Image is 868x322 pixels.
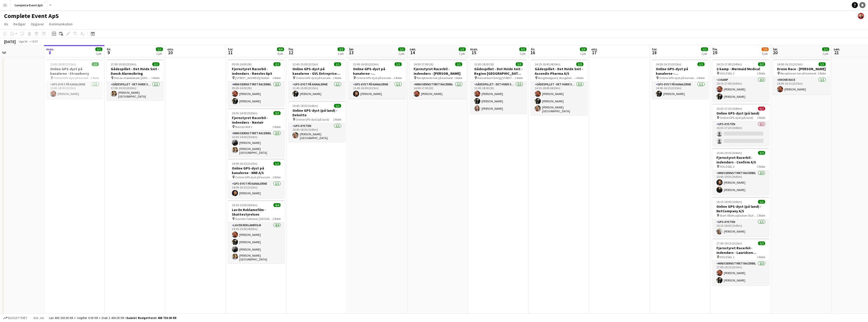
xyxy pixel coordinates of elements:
span: søn. [834,47,840,51]
app-card-role: Mini Fjernstyret Racerbil2/210:30-14:00 (3t30m)[PERSON_NAME][PERSON_NAME][GEOGRAPHIC_DATA] [228,130,285,157]
app-job-card: 14:00-17:00 (3t)1/1Fjernstyret Racerbil - indendørs - [PERSON_NAME] Receptionen her på kontoret1 ... [410,59,466,99]
app-card-role: 2-kamp2/214:15-17:00 (2t45m)[PERSON_NAME][PERSON_NAME] [712,77,769,102]
span: [STREET_ADDRESS] Hallen [235,76,269,80]
span: 1 Rolle [394,76,402,80]
app-job-card: 15:35-17:20 (1t45m)0/2Online GPS-dyst (på land) Online GPS-dyst (på land)1 RolleGPS-dysten0/215:3... [712,104,769,146]
span: 19 [712,50,718,55]
span: 14:15-17:00 (2t45m) [716,62,742,66]
div: 13:00-18:00 (5t)3/3Gådespillet - Det Hvide Snit - Region [GEOGRAPHIC_DATA] - CIMT - Digital Regul... [470,59,527,113]
app-card-role: Gådespillet - Det Hvide Snit3/313:00-18:00 (5t)[PERSON_NAME][PERSON_NAME][PERSON_NAME] [470,82,527,113]
span: 15:45-18:00 (2t15m) [50,62,76,66]
div: 17:00-19:15 (2t15m)2/2Fjernstyret Racerbil - indendørs - Lauridsen Handel & Import HOLDSAL 11 Rol... [712,238,769,285]
span: 3/3 [576,62,583,66]
app-job-card: 14:30-19:00 (4t30m)4/4Lav En Reklamefilm - Skattestyrelsen Scandic Falkoner, [GEOGRAPHIC_DATA]1 R... [228,200,285,263]
div: 1 job [459,52,466,55]
app-job-card: 13:45-16:00 (2t15m)1/1Online GPS-dyst på kanalerne - [GEOGRAPHIC_DATA] Online GPS-dyst på kanaler... [349,59,406,99]
span: 7/9 [762,47,769,51]
span: 20 [772,50,778,55]
span: Alle job [32,316,45,320]
h3: Fjernstyret Racerbil - indendørs - Lauridsen Handel & Import [712,246,769,255]
div: 4 job [277,52,284,55]
span: 17 [590,50,598,55]
div: 1 job [822,52,829,55]
span: HOLDSAL 2 [720,165,734,168]
app-card-role: GPS-dysten0/215:35-17:20 (1t45m) [712,121,769,146]
div: 16:15-18:00 (1t45m)1/1Online GPS-dyst (på land) - NetCompany A/S Start: Rådhuspladsen Slut: Rådhu... [712,197,769,236]
span: 8 [45,50,54,55]
span: søn. [410,47,416,51]
div: 2 job [338,52,344,55]
span: fre. [288,47,294,51]
app-job-card: 10:30-14:00 (3t30m)2/2Fjernstyret Racerbil - indendørs - Naviair Naviair Allé 11 RolleMini Fjerns... [228,108,285,157]
div: 5 job [762,52,768,55]
app-job-card: 12:45-15:00 (2t15m)1/1Online GPS-dyst på kanalerne - GVL Entreprise A/S Online GPS-dyst på kanale... [288,59,345,99]
h3: Online GPS-dyst (på land) - NetCompany A/S [712,204,769,213]
span: Start: Rådhuspladsen Slut: Rådhuspladsen [720,214,757,217]
app-card-role: Gådespillet - Det Hvide Snit1/117:00-19:30 (2t30m)[PERSON_NAME][GEOGRAPHIC_DATA] [107,82,163,100]
span: 14:00-16:15 (2t15m) [232,162,257,165]
span: 1/1 [701,47,708,51]
span: man. [470,47,478,51]
h3: Gådespillet - Det Hvide Snit - Ascendis Pharma A/S [531,67,587,76]
h3: Online GPS-dyst på kanalerne - NNE A/S [228,166,285,175]
span: 13:00-18:00 (5t) [474,62,494,66]
app-job-card: 14:15-17:00 (2t45m)2/22-kamp - Mermaid Medical HOLDSAL 21 Rolle2-kamp2/214:15-17:00 (2t45m)[PERSO... [712,59,769,102]
app-job-card: 17:00-19:30 (2t30m)1/1Gådespillet - Det Hvide Snit - Dansk Alarmsikring Hos os i mødelokale: [GEO... [107,59,163,100]
div: 16:45-18:30 (1t45m)1/1Online GPS-dyst (på land) - Deloitte Online GPS-dyst (på land)1 RolleGPS-dy... [288,101,345,142]
span: Budgetteret [8,316,27,320]
span: Rungstedgaard, Rungsted [STREET_ADDRESS] [538,76,575,80]
span: Vis [4,22,8,26]
span: 1 Rolle [757,71,765,75]
span: Receptionen her på kontoret [780,71,816,75]
app-card-role: Gådespillet - Det Hvide Snit3/314:15-18:45 (4t30m)[PERSON_NAME][PERSON_NAME][PERSON_NAME][GEOGRAP... [531,82,587,115]
app-card-role: GPS-dyst på kanalerne1/114:00-16:15 (2t15m)[PERSON_NAME] [652,82,709,99]
span: 1 Rolle [757,165,765,168]
div: 1 job [156,52,163,55]
span: 1/1 [334,62,341,66]
span: 2/2 [758,151,765,155]
span: Online GPS-dyst på kanalerne [356,76,394,80]
span: Uge 36 [17,40,29,43]
span: 16:45-18:30 (1t45m) [292,104,318,108]
h3: Online GPS-dyst på kanalerne - Strawberry [46,67,103,76]
app-card-role: Lav En Reklamefilm4/414:30-19:00 (4t30m)[PERSON_NAME][PERSON_NAME][PERSON_NAME][PERSON_NAME][GEOG... [228,222,285,263]
span: 16 [530,50,535,55]
span: 14:00-16:15 (2t15m) [777,62,803,66]
span: ons. [591,47,598,51]
span: Online GPS-dyst (på land) [296,118,329,121]
a: Opgaver [29,21,46,27]
div: 14:15-18:45 (4t30m)3/3Gådespillet - Det Hvide Snit - Ascendis Pharma A/S Rungstedgaard, Rungsted ... [531,59,587,115]
span: 1/1 [395,62,402,66]
div: 1 job [520,52,526,55]
app-card-role: GPS-dysten1/116:45-18:30 (1t45m)[PERSON_NAME][GEOGRAPHIC_DATA] [288,123,345,142]
app-card-role: GPS-dyst på kanalerne1/112:45-15:00 (2t15m)[PERSON_NAME] [288,82,345,99]
app-card-role: Mini Fjernstyret Racerbil2/215:45-19:30 (3t45m)[PERSON_NAME][PERSON_NAME] [712,170,769,195]
h3: Online GPS-dyst på kanalerne - [GEOGRAPHIC_DATA] [652,67,709,76]
span: 10 [167,50,174,55]
span: 9/9 [277,47,284,51]
h3: Fjernstyret Racerbil - indendørs - Confirm A/S [712,155,769,164]
span: Rediger [13,22,26,26]
span: Naviair Allé 1 [235,125,252,129]
span: tor. [652,47,657,51]
span: HOLDSAL 1 [720,255,734,259]
span: Receptionen her på kontoret [417,76,453,80]
span: 12 [288,50,294,55]
app-job-card: 14:00-16:15 (2t15m)1/1Drone Race - [PERSON_NAME] Receptionen her på kontoret1 RolleDrone Race1/11... [773,59,830,94]
div: 15:45-19:30 (3t45m)2/2Fjernstyret Racerbil - indendørs - Confirm A/S HOLDSAL 21 RolleMini Fjernst... [712,148,769,195]
span: 1/1 [273,162,281,165]
span: 2/2 [758,62,765,66]
span: 3/3 [519,47,526,51]
span: 1 Rolle [757,255,765,259]
span: tor. [228,47,233,51]
span: Online GPS-dyst på kanalerne [53,76,91,80]
span: 1 Rolle [575,76,583,80]
span: 1 Rolle [272,76,281,80]
span: 1/1 [455,62,462,66]
h3: Lav En Reklamefilm - Skattestyrelsen [228,207,285,217]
